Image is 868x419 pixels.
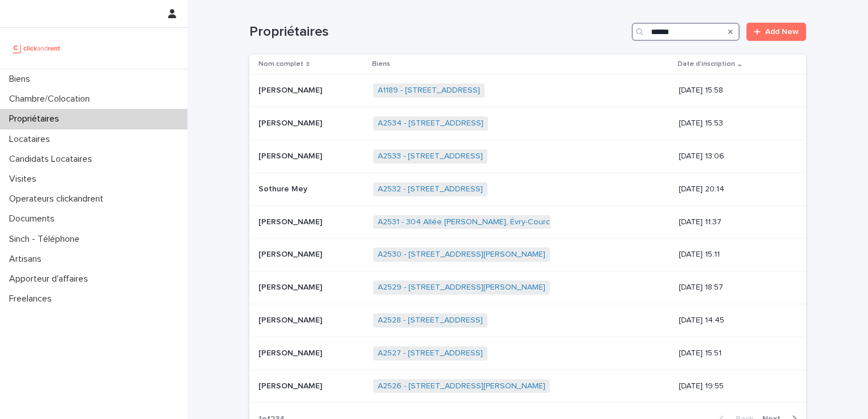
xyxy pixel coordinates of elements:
[679,86,788,95] p: [DATE] 15:58
[9,37,64,60] img: UCB0brd3T0yccxBKYDjQ
[249,206,806,238] tr: [PERSON_NAME][PERSON_NAME] A2531 - 304 Allée [PERSON_NAME], Évry-Courcouronnes 91000 [DATE] 11:37
[378,217,611,227] a: A2531 - 304 Allée [PERSON_NAME], Évry-Courcouronnes 91000
[249,140,806,173] tr: [PERSON_NAME][PERSON_NAME] A2533 - [STREET_ADDRESS] [DATE] 13:06
[679,185,788,194] p: [DATE] 20:14
[5,174,45,185] p: Visites
[378,185,483,194] a: A2532 - [STREET_ADDRESS]
[5,134,59,145] p: Locataires
[679,283,788,292] p: [DATE] 18:57
[258,379,324,391] p: [PERSON_NAME]
[258,116,324,128] p: [PERSON_NAME]
[679,119,788,128] p: [DATE] 15:53
[249,271,806,304] tr: [PERSON_NAME][PERSON_NAME] A2529 - [STREET_ADDRESS][PERSON_NAME] [DATE] 18:57
[258,248,324,259] p: [PERSON_NAME]
[258,215,324,227] p: [PERSON_NAME]
[5,154,101,165] p: Candidats Locataires
[632,23,740,41] input: Search
[378,119,483,128] a: A2534 - [STREET_ADDRESS]
[258,280,324,292] p: [PERSON_NAME]
[746,23,806,41] a: Add New
[5,194,112,204] p: Operateurs clickandrent
[258,313,324,325] p: [PERSON_NAME]
[249,304,806,337] tr: [PERSON_NAME][PERSON_NAME] A2528 - [STREET_ADDRESS] [DATE] 14:45
[5,294,61,304] p: Freelances
[679,217,788,227] p: [DATE] 11:37
[249,337,806,370] tr: [PERSON_NAME][PERSON_NAME] A2527 - [STREET_ADDRESS] [DATE] 15:51
[679,250,788,259] p: [DATE] 15:11
[378,152,483,161] a: A2533 - [STREET_ADDRESS]
[678,58,735,70] p: Date d'inscription
[258,149,324,161] p: [PERSON_NAME]
[249,173,806,206] tr: Sothure MeySothure Mey A2532 - [STREET_ADDRESS] [DATE] 20:14
[249,370,806,403] tr: [PERSON_NAME][PERSON_NAME] A2526 - [STREET_ADDRESS][PERSON_NAME] [DATE] 19:55
[5,213,64,224] p: Documents
[378,316,483,325] a: A2528 - [STREET_ADDRESS]
[249,107,806,140] tr: [PERSON_NAME][PERSON_NAME] A2534 - [STREET_ADDRESS] [DATE] 15:53
[249,238,806,271] tr: [PERSON_NAME][PERSON_NAME] A2530 - [STREET_ADDRESS][PERSON_NAME] [DATE] 15:11
[5,94,99,104] p: Chambre/Colocation
[249,74,806,107] tr: [PERSON_NAME][PERSON_NAME] A1189 - [STREET_ADDRESS] [DATE] 15:58
[249,24,627,40] h1: Propriétaires
[5,114,68,124] p: Propriétaires
[378,283,545,292] a: A2529 - [STREET_ADDRESS][PERSON_NAME]
[679,349,788,358] p: [DATE] 15:51
[5,254,51,265] p: Artisans
[378,86,480,95] a: A1189 - [STREET_ADDRESS]
[378,349,483,358] a: A2527 - [STREET_ADDRESS]
[5,274,97,284] p: Apporteur d'affaires
[5,74,39,85] p: Biens
[378,382,545,391] a: A2526 - [STREET_ADDRESS][PERSON_NAME]
[679,152,788,161] p: [DATE] 13:06
[765,28,799,36] span: Add New
[258,58,303,70] p: Nom complet
[5,234,89,245] p: Sinch - Téléphone
[258,346,324,358] p: [PERSON_NAME]
[258,83,324,95] p: [PERSON_NAME]
[679,316,788,325] p: [DATE] 14:45
[679,382,788,391] p: [DATE] 19:55
[378,250,545,259] a: A2530 - [STREET_ADDRESS][PERSON_NAME]
[258,182,310,194] p: Sothure Mey
[372,58,390,70] p: Biens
